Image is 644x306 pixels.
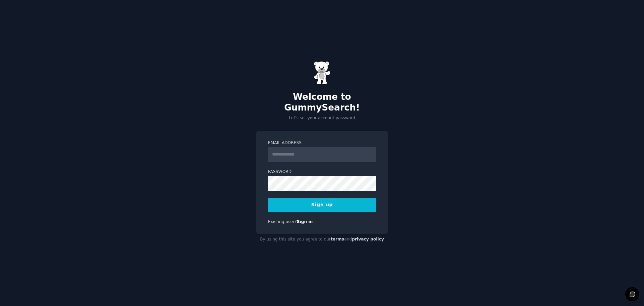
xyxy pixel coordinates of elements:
[268,219,297,224] span: Existing user?
[256,92,388,113] h2: Welcome to GummySearch!
[314,61,330,85] img: Gummy Bear
[268,169,376,175] label: Password
[268,198,376,212] button: Sign up
[256,115,388,121] p: Let's set your account password
[268,140,376,146] label: Email Address
[352,237,384,242] a: privacy policy
[331,237,344,242] a: terms
[256,234,388,245] div: By using this site you agree to our and
[297,219,313,224] a: Sign in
